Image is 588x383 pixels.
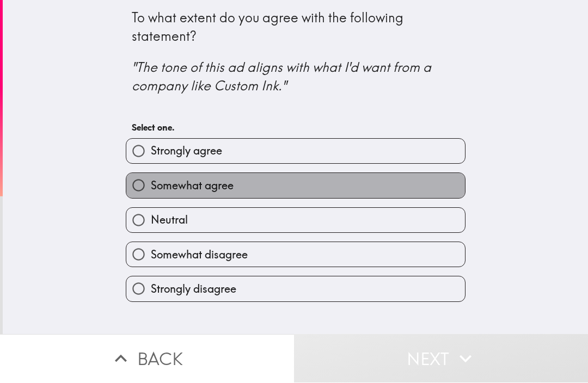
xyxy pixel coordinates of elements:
[151,178,234,194] span: Somewhat agree
[151,144,222,159] span: Strongly agree
[126,174,465,198] button: Somewhat agree
[126,243,465,267] button: Somewhat disagree
[126,139,465,164] button: Strongly agree
[294,335,588,383] button: Next
[126,277,465,301] button: Strongly disagree
[126,208,465,233] button: Neutral
[132,9,460,95] div: To what extent do you agree with the following statement?
[151,248,248,263] span: Somewhat disagree
[151,213,188,228] span: Neutral
[132,59,434,94] i: "The tone of this ad aligns with what I'd want from a company like Custom Ink."
[151,282,236,297] span: Strongly disagree
[132,122,460,134] h6: Select one.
